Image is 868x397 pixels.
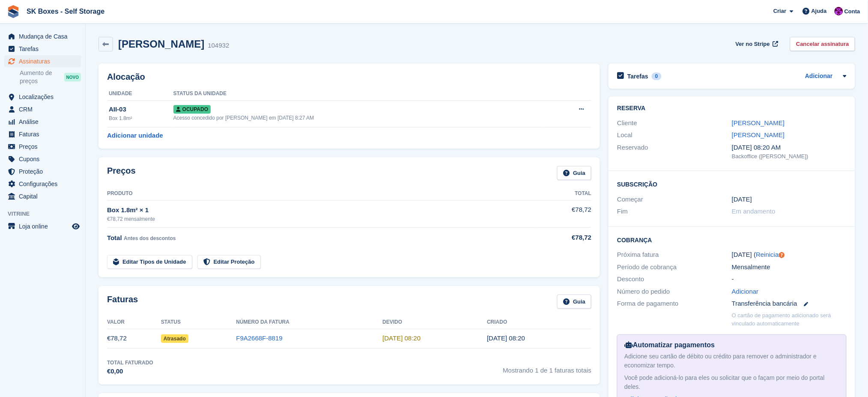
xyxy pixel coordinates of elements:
[19,30,70,42] span: Mudança de Casa
[19,190,70,202] span: Capital
[617,274,732,284] div: Desconto
[557,166,591,180] a: Guia
[71,221,81,232] a: Loja de pré-visualização
[20,69,81,86] a: Aumento de preços NOVO
[107,367,153,376] div: €0,00
[107,72,591,82] h2: Alocação
[19,178,70,190] span: Configurações
[107,215,537,223] div: €78,72 mensalmente
[7,5,20,18] img: stora-icon-8386f47178a22dfd0bd8f6a31ec36ba5ce8667c1dd55bd0f319d3a0aa187defe.svg
[4,220,81,232] a: menu
[19,141,70,153] span: Preços
[624,352,839,370] div: Adicione seu cartão de débito ou crédito para remover o administrador e economizar tempo.
[19,128,70,140] span: Faturas
[19,43,70,55] span: Tarefas
[107,187,537,201] th: Produto
[537,200,591,227] td: €78,72
[805,72,833,81] a: Adicionar
[732,143,847,153] div: [DATE] 08:20 AM
[732,119,784,126] a: [PERSON_NAME]
[236,334,282,342] a: F9A2668F-8819
[382,316,487,329] th: Devido
[4,116,81,128] a: menu
[4,141,81,153] a: menu
[732,208,776,215] span: Em andamento
[4,103,81,115] a: menu
[118,38,204,50] h2: [PERSON_NAME]
[4,128,81,140] a: menu
[487,316,591,329] th: Criado
[23,4,108,18] a: SK Boxes - Self Storage
[19,153,70,165] span: Cupons
[107,87,173,101] th: Unidade
[756,251,781,258] a: Reiniciar
[732,311,847,328] p: O cartão de pagamento adicionado será vinculado automaticamente
[617,118,732,128] div: Cliente
[773,7,786,15] span: Criar
[107,359,153,367] div: Total faturado
[732,37,780,51] a: Ver no Stripe
[811,7,827,15] span: Ajuda
[617,262,732,272] div: Período de cobrança
[382,334,421,342] time: 2025-09-02 07:20:51 UTC
[652,72,662,80] div: 0
[617,105,847,112] h2: Reserva
[537,233,591,243] div: €78,72
[64,73,81,81] div: NOVO
[197,255,261,269] a: Editar Proteção
[109,105,173,114] div: AII-03
[109,114,173,122] div: Box 1.8m²
[732,262,847,272] div: Mensalmente
[19,165,70,177] span: Proteção
[537,187,591,201] th: Total
[236,316,382,329] th: Número da fatura
[4,43,81,55] a: menu
[732,287,759,297] a: Adicionar
[107,295,138,309] h2: Faturas
[617,299,732,309] div: Forma de pagamento
[173,87,544,101] th: Status da unidade
[4,178,81,190] a: menu
[107,316,161,329] th: Valor
[617,235,847,244] h2: Cobrança
[124,235,176,241] span: Antes dos descontos
[557,295,591,309] a: Guia
[161,334,188,343] span: Atrasado
[107,205,537,215] div: Box 1.8m² × 1
[19,55,70,67] span: Assinaturas
[617,130,732,140] div: Local
[617,195,732,205] div: Começar
[4,30,81,42] a: menu
[617,180,847,188] h2: Subscrição
[173,105,211,114] span: Ocupado
[487,334,525,342] time: 2025-09-01 07:20:51 UTC
[778,251,786,259] div: Tooltip anchor
[4,91,81,103] a: menu
[4,55,81,67] a: menu
[732,250,847,260] div: [DATE] ( )
[624,340,839,350] div: Automatizar pagamentos
[835,7,843,15] img: Mateus Cassange
[107,255,192,269] a: Editar Tipos de Unidade
[617,250,732,260] div: Próxima fatura
[736,40,770,48] span: Ver no Stripe
[617,287,732,297] div: Número do pedido
[20,69,64,85] span: Aumento de preços
[4,165,81,177] a: menu
[732,131,784,138] a: [PERSON_NAME]
[624,373,839,391] div: Você pode adicioná-lo para eles ou solicitar que o façam por meio do portal deles.
[844,7,860,16] span: Conta
[732,152,847,161] div: Backoffice ([PERSON_NAME])
[107,131,163,141] a: Adicionar unidade
[161,316,236,329] th: Status
[208,41,229,51] div: 104932
[617,207,732,217] div: Fim
[732,195,752,205] time: 2025-09-01 00:00:00 UTC
[627,72,648,80] h2: Tarefas
[19,220,70,232] span: Loja online
[19,91,70,103] span: Localizações
[732,274,847,284] div: -
[173,114,544,122] div: Acesso concedido por [PERSON_NAME] em [DATE] 8:27 AM
[107,166,136,180] h2: Preços
[107,329,161,348] td: €78,72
